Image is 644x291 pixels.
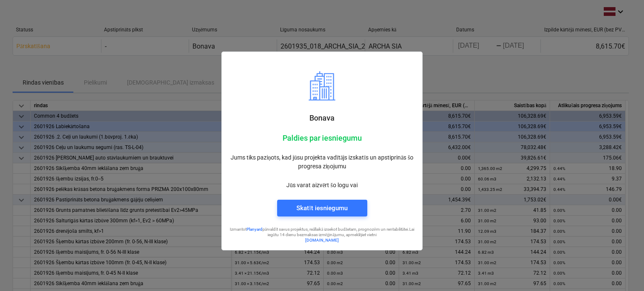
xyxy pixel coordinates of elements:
p: Izmantot pārvaldīt savus projektus, reāllaikā izsekot budžetam, prognozēm un rentabilitātei. Lai ... [229,227,415,238]
a: [DOMAIN_NAME] [305,238,339,242]
p: Jums tiks paziņots, kad jūsu projekta vadītājs izskatīs un apstiprinās šo progresa ziņojumu [229,153,415,171]
a: Planyard [247,227,262,232]
p: Bonava [229,113,415,123]
div: Skatīt iesniegumu [296,203,347,214]
p: Jūs varat aizvērt šo logu vai [229,181,415,190]
p: Paldies par iesniegumu [229,133,415,143]
button: Skatīt iesniegumu [277,200,367,216]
